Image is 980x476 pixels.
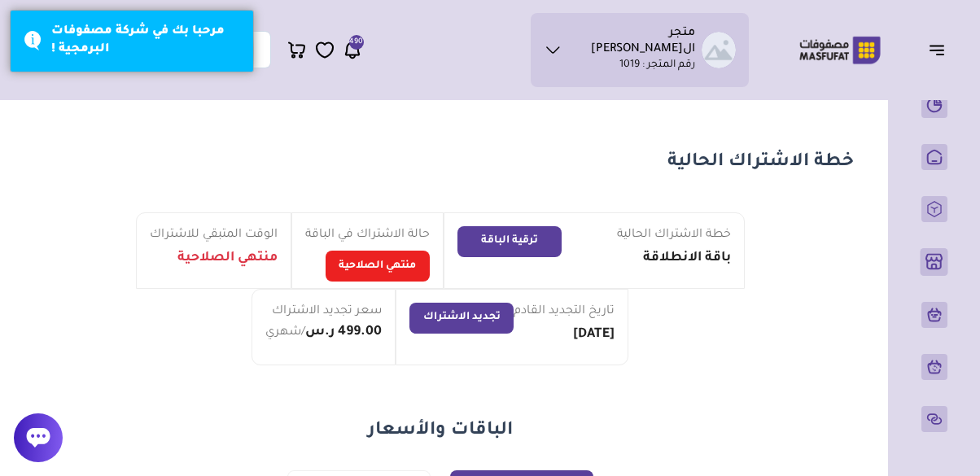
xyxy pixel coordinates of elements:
span: /شهري [265,324,305,342]
span: سعر تجديد الاشتراك [272,303,382,321]
span: 490 [349,35,363,50]
button: ترقية الباقة [457,226,562,257]
h1: [DATE] [573,327,615,343]
button: منتهي الصلاحية [326,251,430,282]
span: الوقت المتبقي للاشتراك [150,226,278,244]
img: متجر الفيصل [702,32,736,68]
h1: خطة الاشتراك الحالية [26,150,854,176]
span: تاريخ التجديد القادم [514,303,615,321]
h1: 499.00 ر.س [305,325,382,341]
span: خطة الاشتراك الحالية [617,226,731,244]
h1: متجر ال[PERSON_NAME] [569,26,695,58]
a: 490 [343,40,362,60]
img: Logo [788,34,892,66]
button: تجديد الاشتراك [409,303,514,334]
h1: الباقات والأسعار [13,418,867,444]
span: حالة الاشتراك في الباقة [305,226,430,244]
h1: باقة الانطلاقة [643,251,731,267]
div: مرحبا بك في شركة مصفوفات البرمجية ! [51,23,241,59]
p: رقم المتجر : 1019 [619,58,695,74]
h1: منتهي الصلاحية [177,251,278,267]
